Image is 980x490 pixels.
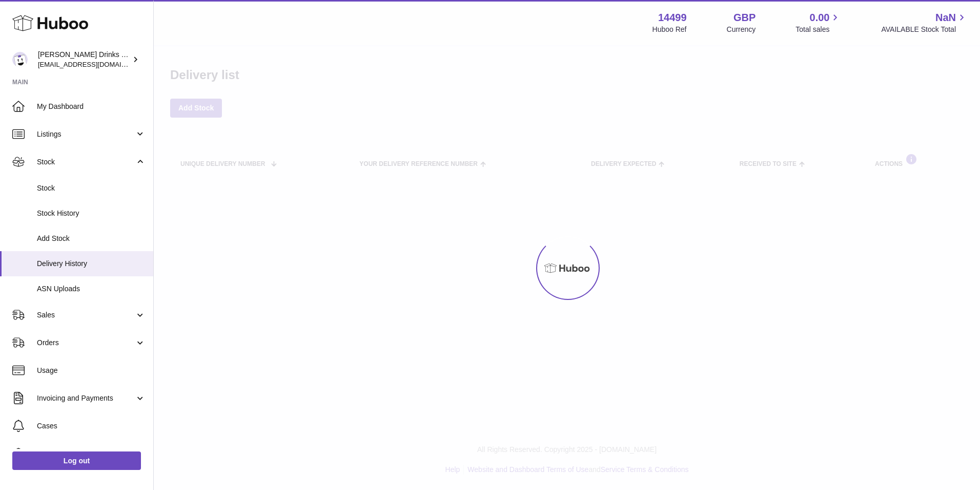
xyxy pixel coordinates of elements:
[38,50,130,69] div: [PERSON_NAME] Drinks LTD (t/a Zooz)
[658,11,687,25] strong: 14499
[37,209,146,218] span: Stock History
[37,157,135,167] span: Stock
[37,366,146,375] span: Usage
[37,310,135,320] span: Sales
[37,183,146,193] span: Stock
[37,421,146,431] span: Cases
[795,11,841,34] a: 0.00 Total sales
[652,25,687,34] div: Huboo Ref
[37,102,146,111] span: My Dashboard
[12,52,28,67] img: internalAdmin-14499@internal.huboo.com
[37,393,135,403] span: Invoicing and Payments
[881,11,968,34] a: NaN AVAILABLE Stock Total
[37,259,146,269] span: Delivery History
[37,129,135,139] span: Listings
[37,234,146,243] span: Add Stock
[37,284,146,294] span: ASN Uploads
[935,11,956,25] span: NaN
[881,25,968,34] span: AVAILABLE Stock Total
[810,11,830,25] span: 0.00
[795,25,841,34] span: Total sales
[727,25,756,34] div: Currency
[38,60,151,68] span: [EMAIL_ADDRESS][DOMAIN_NAME]
[733,11,756,25] strong: GBP
[12,451,141,470] a: Log out
[37,338,135,348] span: Orders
